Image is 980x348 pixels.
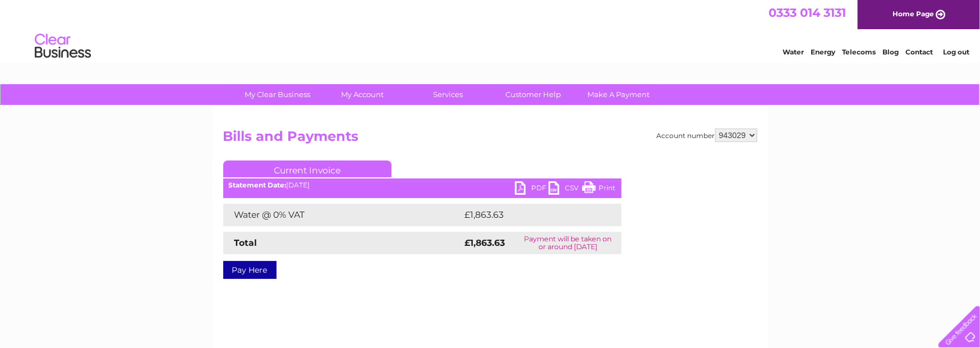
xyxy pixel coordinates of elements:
[234,237,257,248] strong: Total
[905,48,933,56] a: Contact
[223,181,622,189] div: [DATE]
[657,129,757,142] div: Account number
[582,181,616,198] a: Print
[487,84,579,105] a: Customer Help
[769,6,846,20] a: 0333 014 3131
[223,261,277,279] a: Pay Here
[572,84,665,105] a: Make A Payment
[811,48,835,56] a: Energy
[515,181,549,198] a: PDF
[514,232,621,254] td: Payment will be taken on or around [DATE]
[402,84,494,105] a: Services
[223,161,392,177] a: Current Invoice
[226,6,756,54] div: Clear Business is a trading name of Verastar Limited (registered in [GEOGRAPHIC_DATA] No. 3667643...
[783,48,804,56] a: Water
[842,48,876,56] a: Telecoms
[34,29,91,63] img: logo.png
[462,204,604,226] td: £1,863.63
[465,237,505,248] strong: £1,863.63
[223,129,757,150] h2: Bills and Payments
[549,181,582,198] a: CSV
[316,84,409,105] a: My Account
[943,48,969,56] a: Log out
[229,181,287,189] b: Statement Date:
[882,48,899,56] a: Blog
[223,204,462,226] td: Water @ 0% VAT
[231,84,324,105] a: My Clear Business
